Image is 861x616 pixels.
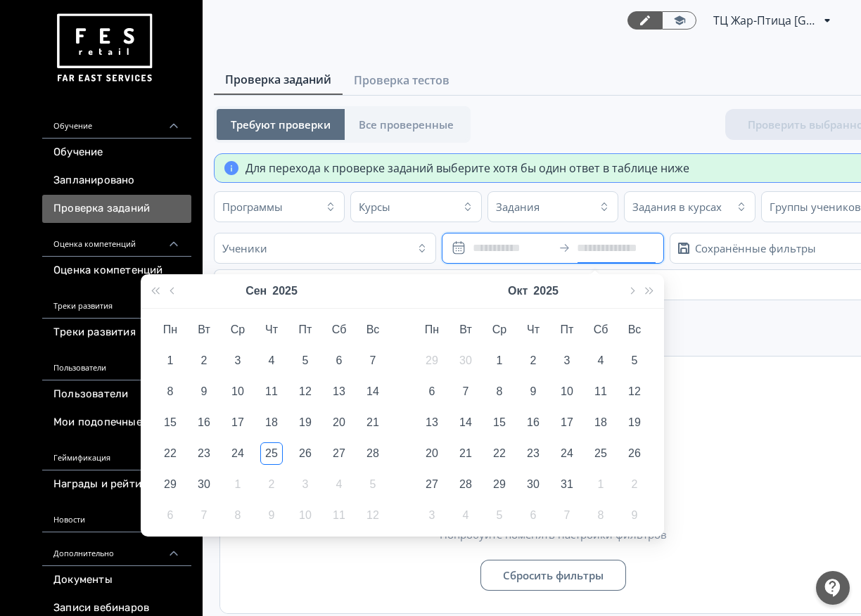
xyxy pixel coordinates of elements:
td: 2025-09-10 [221,376,255,407]
td: 2025-10-11 [584,376,618,407]
th: Вс [356,314,390,345]
a: Оценка компетенций [42,257,191,285]
div: 14 [454,411,477,434]
button: Все проверенные [345,109,468,140]
div: 30 [454,349,477,372]
td: 2025-10-29 [483,469,516,500]
td: 2025-09-17 [221,407,255,438]
td: 2025-10-30 [516,469,550,500]
div: 7 [193,504,215,527]
a: Переключиться в режим ученика [662,11,696,30]
div: 27 [328,442,350,465]
td: 2025-09-11 [255,376,288,407]
td: 2025-11-01 [584,469,618,500]
div: 18 [260,411,283,434]
span: Проверка тестов [354,72,449,89]
td: 2025-11-08 [584,500,618,531]
div: Дополнительно [42,532,191,566]
td: 2025-09-16 [187,407,221,438]
div: Новости [42,499,191,532]
th: Вт [187,314,221,345]
div: 24 [227,442,249,465]
div: 10 [227,380,249,403]
td: 2025-10-17 [550,407,584,438]
div: Группы учеников [770,200,861,214]
button: Следующий месяц (PageDown) [623,274,641,308]
div: 16 [193,411,215,434]
div: 27 [421,473,443,496]
td: 2025-10-08 [483,376,516,407]
div: 1 [159,349,181,372]
td: 2025-09-09 [187,376,221,407]
td: 2025-10-31 [550,469,584,500]
div: 1 [589,473,612,496]
td: 2025-10-03 [288,469,322,500]
div: 30 [522,473,544,496]
td: 2025-09-21 [356,407,390,438]
a: Документы [42,566,191,594]
td: 2025-10-18 [584,407,618,438]
td: 2025-10-05 [618,345,651,376]
div: 21 [454,442,477,465]
div: 22 [159,442,181,465]
td: 2025-10-04 [584,345,618,376]
div: 18 [589,411,612,434]
div: 14 [362,380,384,403]
button: Следующий год (Control + right) [640,274,658,308]
td: 2025-10-21 [449,438,483,469]
td: 2025-10-02 [516,345,550,376]
div: 31 [556,473,578,496]
div: Программы [222,200,283,214]
th: Пт [550,314,584,345]
div: 8 [227,504,249,527]
div: Задания в курсах [632,200,722,214]
div: 29 [159,473,181,496]
div: 11 [260,380,283,403]
div: 4 [589,349,612,372]
div: 9 [193,380,215,403]
td: 2025-10-12 [356,500,390,531]
th: Пн [153,314,187,345]
td: 2025-10-14 [449,407,483,438]
div: 29 [488,473,511,496]
td: 2025-09-29 [153,469,187,500]
td: 2025-09-28 [356,438,390,469]
td: 2025-09-18 [255,407,288,438]
div: 20 [328,411,350,434]
div: 5 [294,349,317,372]
div: 3 [556,349,578,372]
td: 2025-10-24 [550,438,584,469]
div: 1 [488,349,511,372]
div: 7 [454,380,477,403]
td: 2025-09-03 [221,345,255,376]
div: Треки развития [42,285,191,319]
div: 9 [522,380,544,403]
td: 2025-09-15 [153,407,187,438]
td: 2025-10-06 [153,500,187,531]
div: 12 [362,504,384,527]
button: Выбрать год [533,274,559,308]
div: 17 [556,411,578,434]
td: 2025-10-08 [221,500,255,531]
a: Проверка заданий [42,195,191,223]
button: Курсы [350,191,481,222]
div: Оценка компетенций [42,223,191,257]
div: 2 [193,349,215,372]
div: 16 [522,411,544,434]
div: 20 [421,442,443,465]
div: Ученики [222,241,267,255]
div: 12 [294,380,317,403]
div: 6 [421,380,443,403]
div: 10 [294,504,317,527]
td: 2025-10-28 [449,469,483,500]
div: 26 [623,442,646,465]
th: Ср [483,314,516,345]
td: 2025-10-10 [550,376,584,407]
div: 6 [159,504,181,527]
div: 10 [556,380,578,403]
div: 12 [623,380,646,403]
td: 2025-10-12 [618,376,651,407]
td: 2025-09-20 [322,407,356,438]
td: 2025-11-03 [415,500,449,531]
div: 2 [623,473,646,496]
